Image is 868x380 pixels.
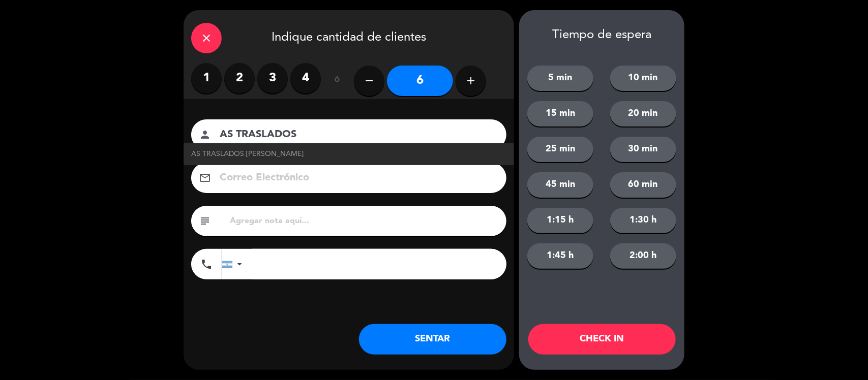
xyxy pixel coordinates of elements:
[354,66,384,96] button: remove
[528,324,676,355] button: CHECK IN
[219,126,493,144] input: Nombre del cliente
[527,101,593,126] button: 15 min
[527,243,593,269] button: 1:45 h
[527,137,593,162] button: 25 min
[191,148,304,160] span: AS TRASLADOS [PERSON_NAME]
[321,63,354,99] div: ó
[184,10,514,63] div: Indique cantidad de clientes
[363,75,375,87] i: remove
[229,214,499,228] input: Agregar nota aquí...
[191,63,222,93] label: 1
[290,63,321,93] label: 4
[610,101,676,126] button: 20 min
[257,63,288,93] label: 3
[527,172,593,198] button: 45 min
[465,75,477,87] i: add
[359,324,506,355] button: SENTAR
[610,208,676,233] button: 1:30 h
[527,66,593,91] button: 5 min
[199,172,211,184] i: email
[610,243,676,269] button: 2:00 h
[610,66,676,91] button: 10 min
[199,129,211,141] i: person
[200,32,213,44] i: close
[219,169,493,187] input: Correo Electrónico
[456,66,486,96] button: add
[610,137,676,162] button: 30 min
[224,63,255,93] label: 2
[527,208,593,233] button: 1:15 h
[610,172,676,198] button: 60 min
[222,249,246,279] div: Argentina: +54
[200,258,213,270] i: phone
[199,215,211,227] i: subject
[519,28,684,43] div: Tiempo de espera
